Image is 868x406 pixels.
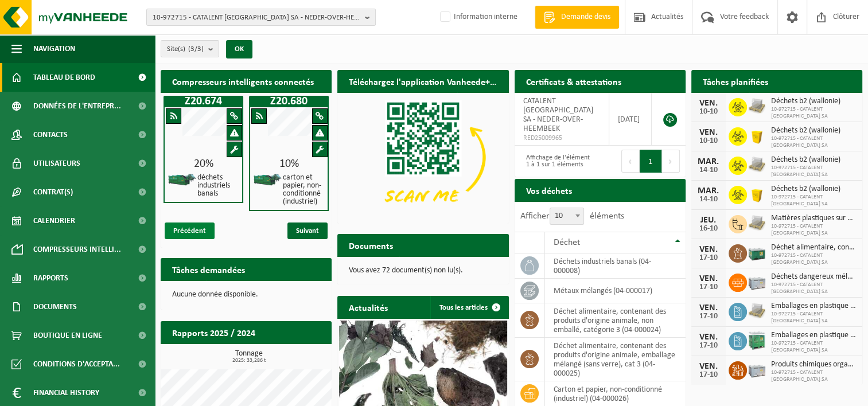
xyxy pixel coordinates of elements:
[747,360,766,379] img: PB-LB-0680-HPE-GY-11
[697,128,720,137] div: VEN.
[697,99,720,108] div: VEN.
[697,371,720,379] div: 17-10
[523,134,601,143] span: RED25009965
[166,350,332,364] h3: Tonnage
[165,158,242,170] div: 20%
[771,165,857,178] span: 10-972715 - CATALENT [GEOGRAPHIC_DATA] SA
[33,321,102,350] span: Boutique en ligne
[697,196,720,204] div: 14-10
[697,225,720,233] div: 16-10
[172,291,320,299] p: Aucune donnée disponible.
[697,245,720,254] div: VEN.
[747,301,766,321] img: LP-PA-00000-WDN-11
[691,70,780,92] h2: Tâches planifiées
[697,283,720,291] div: 17-10
[697,342,720,350] div: 17-10
[337,234,404,256] h2: Documents
[697,303,720,313] div: VEN.
[168,173,196,187] img: HK-XZ-20-GN-01
[554,238,580,247] span: Déchet
[166,358,332,364] span: 2025: 33,286 t
[771,272,857,282] span: Déchets dangereux mélangés : non adr
[771,340,857,354] span: 10-972715 - CATALENT [GEOGRAPHIC_DATA] SA
[226,40,252,58] button: OK
[33,63,95,92] span: Tableau de bord
[33,178,73,206] span: Contrat(s)
[550,208,584,225] span: 10
[146,9,376,26] button: 10-972715 - CATALENT [GEOGRAPHIC_DATA] SA - NEDER-OVER-HEEMBEEK
[771,252,857,266] span: 10-972715 - CATALENT [GEOGRAPHIC_DATA] SA
[640,150,662,173] button: 1
[550,208,583,224] span: 10
[609,93,652,146] td: [DATE]
[662,150,680,173] button: Next
[771,135,857,149] span: 10-972715 - CATALENT [GEOGRAPHIC_DATA] SA
[697,137,720,145] div: 10-10
[33,120,68,149] span: Contacts
[771,369,857,383] span: 10-972715 - CATALENT [GEOGRAPHIC_DATA] SA
[771,126,857,135] span: Déchets b2 (wallonie)
[153,9,360,26] span: 10-972715 - CATALENT [GEOGRAPHIC_DATA] SA - NEDER-OVER-HEEMBEEK
[747,126,766,145] img: LP-SB-00050-HPE-22
[697,166,720,174] div: 14-10
[33,292,77,321] span: Documents
[771,302,857,311] span: Emballages en plastique vides souillés par des substances dangereuses
[520,149,594,174] div: Affichage de l'élément 1 à 1 sur 1 éléments
[520,212,624,221] label: Afficher éléments
[747,213,766,233] img: LP-PA-00000-WDN-11
[747,96,766,116] img: LP-PA-00000-WDN-11
[621,150,640,173] button: Previous
[747,272,766,291] img: PB-LB-0680-HPE-GY-11
[283,174,324,206] h4: carton et papier, non-conditionné (industriel)
[545,253,686,279] td: déchets industriels banals (04-000008)
[430,296,508,319] a: Tous les articles
[771,97,857,106] span: Déchets b2 (wallonie)
[161,40,219,57] button: Site(s)(3/3)
[771,282,857,295] span: 10-972715 - CATALENT [GEOGRAPHIC_DATA] SA
[349,267,497,275] p: Vous avez 72 document(s) non lu(s).
[523,97,593,133] span: CATALENT [GEOGRAPHIC_DATA] SA - NEDER-OVER-HEEMBEEK
[771,331,857,340] span: Emballages en plastique vides souillés par des substances dangereuses
[771,106,857,120] span: 10-972715 - CATALENT [GEOGRAPHIC_DATA] SA
[697,186,720,196] div: MAR.
[33,34,75,63] span: Navigation
[337,93,508,221] img: Download de VHEPlus App
[697,216,720,225] div: JEU.
[771,311,857,325] span: 10-972715 - CATALENT [GEOGRAPHIC_DATA] SA
[771,360,857,369] span: Produits chimiques organiques, non dangereux en petit emballage
[697,254,720,262] div: 17-10
[515,179,583,201] h2: Vos déchets
[33,264,68,292] span: Rapports
[697,313,720,321] div: 17-10
[166,96,240,107] h1: Z20.674
[197,174,238,198] h4: déchets industriels banals
[165,222,215,239] span: Précédent
[161,258,256,280] h2: Tâches demandées
[33,92,121,120] span: Données de l'entrepr...
[747,330,766,351] img: PB-HB-1400-HPE-GN-11
[771,223,857,237] span: 10-972715 - CATALENT [GEOGRAPHIC_DATA] SA
[515,70,633,92] h2: Certificats & attestations
[232,343,330,366] a: Consulter les rapports
[697,274,720,283] div: VEN.
[771,243,857,252] span: Déchet alimentaire, contenant des produits d'origine animale, emballage mélangé ...
[747,155,766,174] img: LP-PA-00000-WDN-11
[188,45,204,53] count: (3/3)
[697,362,720,371] div: VEN.
[697,333,720,342] div: VEN.
[747,243,766,262] img: PB-LB-0680-HPE-GN-01
[558,11,613,23] span: Demande devis
[161,321,267,343] h2: Rapports 2025 / 2024
[33,350,120,378] span: Conditions d'accepta...
[545,303,686,338] td: déchet alimentaire, contenant des produits d'origine animale, non emballé, catégorie 3 (04-000024)
[545,279,686,303] td: métaux mélangés (04-000017)
[337,296,399,318] h2: Actualités
[771,155,857,165] span: Déchets b2 (wallonie)
[697,157,720,166] div: MAR.
[337,70,508,92] h2: Téléchargez l'application Vanheede+ maintenant!
[250,158,328,170] div: 10%
[253,173,282,187] img: HK-XZ-20-GN-01
[287,222,328,239] span: Suivant
[771,185,857,194] span: Déchets b2 (wallonie)
[535,6,619,29] a: Demande devis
